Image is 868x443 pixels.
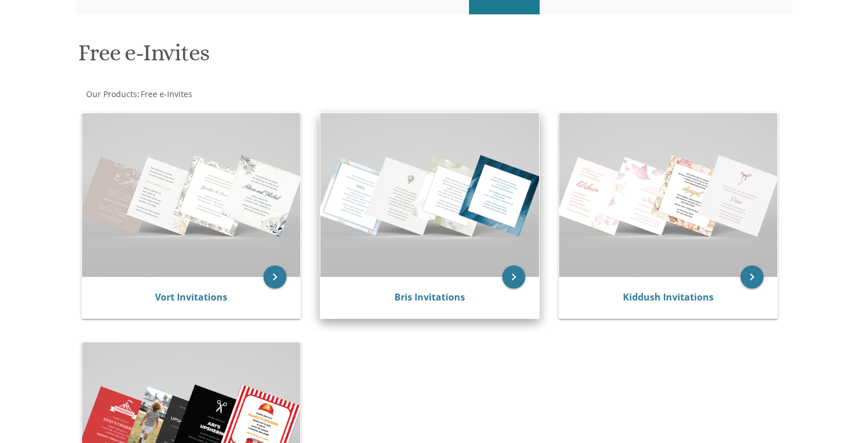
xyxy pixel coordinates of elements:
[155,291,227,303] a: Vort Invitations
[76,88,435,100] div: :
[263,265,286,288] a: keyboard_arrow_right
[502,265,525,288] a: keyboard_arrow_right
[559,113,778,277] img: Kiddush Invitations
[141,88,192,99] span: Free e-Invites
[623,291,714,303] a: Kiddush Invitations
[85,88,137,99] a: Our Products
[78,40,547,74] h1: Free e-Invites
[741,265,764,288] a: keyboard_arrow_right
[82,113,301,277] img: Vort Invitations
[394,291,465,303] a: Bris Invitations
[139,88,192,99] a: Free e-Invites
[320,113,539,277] img: Bris Invitations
